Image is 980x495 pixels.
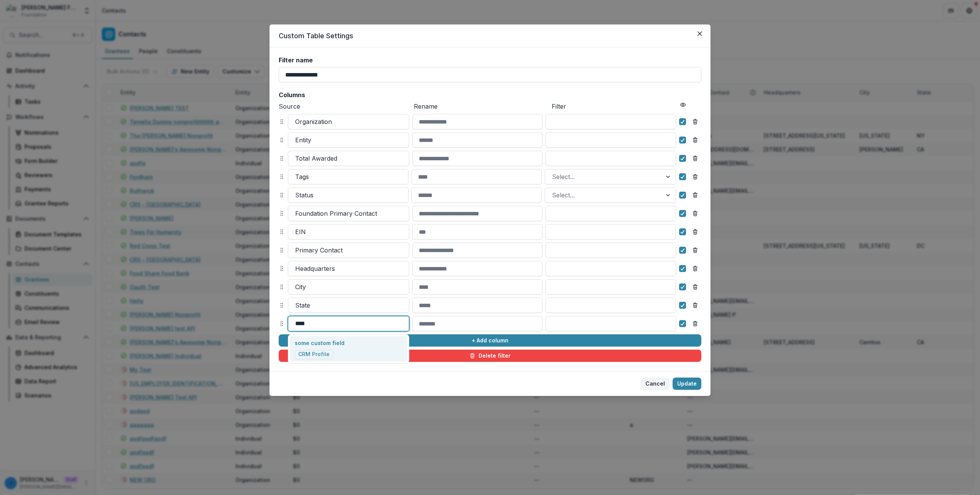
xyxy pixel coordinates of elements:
[673,378,701,390] button: Update
[689,299,701,311] button: Remove column
[279,102,411,111] p: Source
[641,378,670,390] button: Cancel
[689,152,701,164] button: Remove column
[689,226,701,238] button: Remove column
[689,171,701,183] button: Remove column
[689,207,701,220] button: Remove column
[279,334,701,347] button: + Add column
[298,351,330,358] span: CRM Profile
[269,24,710,47] header: Custom Table Settings
[689,262,701,275] button: Remove column
[279,350,701,362] button: Delete filter
[414,102,548,111] p: Rename
[694,28,706,40] button: Close
[689,116,701,128] button: Remove column
[279,91,701,99] h2: Columns
[689,318,701,330] button: Remove column
[689,134,701,146] button: Remove column
[552,102,677,111] p: Filter
[295,339,345,347] p: some custom field
[689,244,701,256] button: Remove column
[279,57,697,64] label: Filter name
[689,281,701,293] button: Remove column
[689,189,701,201] button: Remove column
